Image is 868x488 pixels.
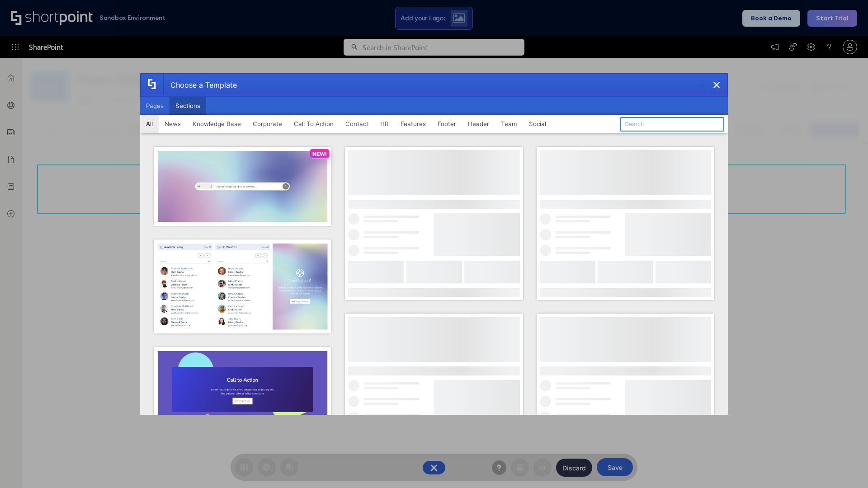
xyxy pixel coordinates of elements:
button: Social [523,115,552,133]
button: News [159,115,187,133]
button: Call To Action [288,115,340,133]
button: Corporate [247,115,288,133]
div: template selector [140,73,728,415]
input: Search [620,117,724,131]
button: Header [462,115,495,133]
p: NEW! [312,150,327,157]
button: Sections [170,97,206,115]
div: Choose a Template [163,74,237,96]
button: Team [495,115,523,133]
button: Pages [140,97,170,115]
button: Features [395,115,432,133]
button: All [140,115,159,133]
button: Knowledge Base [187,115,247,133]
button: Contact [340,115,374,133]
iframe: Chat Widget [823,445,868,488]
button: Footer [432,115,462,133]
button: HR [374,115,395,133]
